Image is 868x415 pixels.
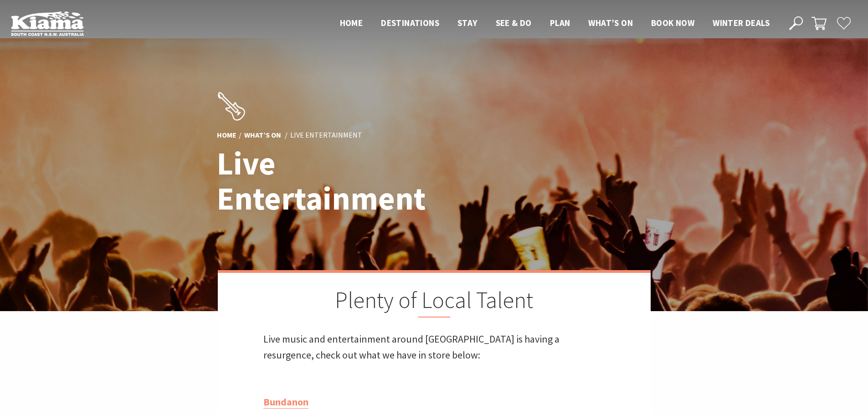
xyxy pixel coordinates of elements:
[217,146,474,216] h1: Live Entertainment
[651,17,694,28] span: Book now
[340,17,363,28] span: Home
[11,11,84,36] img: Kiama Logo
[496,17,532,28] span: See & Do
[263,395,308,409] a: Bundanon
[217,130,236,140] a: Home
[457,17,478,28] span: Stay
[290,129,362,141] li: Live Entertainment
[550,17,570,28] span: Plan
[331,16,779,31] nav: Main Menu
[263,331,605,363] p: Live music and entertainment around [GEOGRAPHIC_DATA] is having a resurgence, check out what we h...
[244,130,281,140] a: What’s On
[263,287,605,318] h2: Plenty of Local Talent
[381,17,439,28] span: Destinations
[588,17,633,28] span: What’s On
[713,17,770,28] span: Winter Deals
